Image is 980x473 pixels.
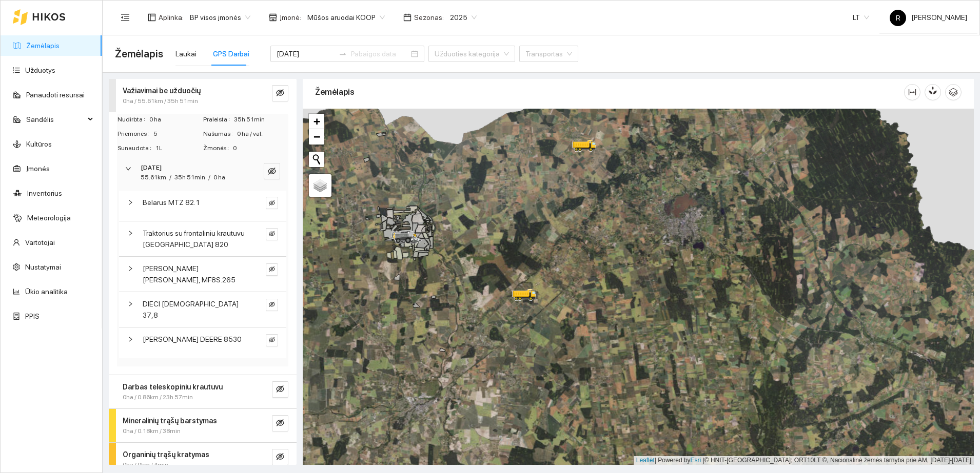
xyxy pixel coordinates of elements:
span: right [127,230,133,236]
a: Panaudoti resursai [26,91,85,99]
div: Mineralinių trąšų barstymas0ha / 0.18km / 38mineye-invisible [109,409,297,442]
button: eye-invisible [266,299,278,311]
div: Važiavimai be užduočių0ha / 55.61km / 35h 51mineye-invisible [109,79,297,112]
span: 0ha / 0.86km / 23h 57min [123,393,193,402]
span: BP visos įmonės [190,10,250,25]
span: shop [269,13,277,22]
div: [PERSON_NAME] [PERSON_NAME], MF8S.265eye-invisible [119,257,286,292]
span: Sunaudota [117,143,155,153]
a: Meteorologija [27,214,71,222]
strong: Organinių trąšų kratymas [123,450,209,459]
div: [PERSON_NAME] DEERE 8530eye-invisible [119,327,286,358]
span: eye-invisible [276,419,284,428]
div: GPS Darbai [213,48,249,59]
span: 5 [153,129,202,139]
button: eye-invisible [272,381,288,398]
input: Pradžios data [277,48,335,59]
button: column-width [904,84,920,100]
span: right [127,265,133,272]
input: Pabaigos data [351,48,409,59]
a: Layers [309,174,331,197]
a: Ūkio analitika [25,287,68,296]
button: eye-invisible [272,85,288,101]
span: layout [148,13,156,22]
button: eye-invisible [266,197,278,209]
span: eye-invisible [269,337,275,344]
span: + [313,115,320,128]
span: [PERSON_NAME] [890,13,967,22]
span: 0ha / 0km / 4min [123,460,168,470]
span: 0ha / 55.61km / 35h 51min [123,96,198,106]
span: Aplinka : [159,12,184,23]
span: / [169,174,171,181]
button: eye-invisible [266,334,278,346]
button: eye-invisible [264,163,280,179]
strong: Važiavimai be užduočių [123,87,201,95]
span: eye-invisible [268,167,276,177]
span: 0 ha [149,115,202,125]
strong: [DATE] [141,164,162,171]
button: eye-invisible [272,449,288,465]
span: | [703,457,704,464]
div: Belarus MTZ 82.1eye-invisible [119,191,286,221]
span: eye-invisible [269,301,275,309]
a: Įmonės [26,164,50,173]
span: Našumas [203,129,237,139]
span: Sandėlis [26,109,85,130]
span: Žemėlapis [115,46,163,62]
button: Initiate a new search [309,152,324,167]
button: eye-invisible [272,415,288,431]
span: Praleista [203,115,234,125]
span: / [208,174,210,181]
span: 0 ha [213,174,225,181]
div: [DATE]55.61km/35h 51min/0 haeye-invisible [117,157,288,189]
span: right [125,166,131,172]
span: menu-fold [121,13,130,22]
a: Leaflet [636,457,655,464]
span: column-width [905,88,920,96]
span: Traktorius su frontaliniu krautuvu [GEOGRAPHIC_DATA] 820 [143,228,246,250]
div: Žemėlapis [315,77,904,107]
span: 2025 [450,10,477,25]
span: Nudirbta [117,115,149,125]
span: right [127,301,133,307]
a: Esri [691,457,701,464]
span: Priemonės [117,129,153,139]
a: PPIS [25,312,40,320]
span: Mūšos aruodai KOOP [307,10,385,25]
strong: Darbas teleskopiniu krautuvu [123,383,223,391]
span: 0ha / 0.18km / 38min [123,426,181,436]
strong: Mineralinių trąšų barstymas [123,417,217,425]
span: right [127,336,133,342]
span: eye-invisible [269,200,275,207]
span: eye-invisible [276,453,284,462]
div: Traktorius su frontaliniu krautuvu [GEOGRAPHIC_DATA] 820eye-invisible [119,221,286,256]
span: 1L [155,143,202,153]
div: Darbas teleskopiniu krautuvu0ha / 0.86km / 23h 57mineye-invisible [109,375,297,408]
div: DIECI [DEMOGRAPHIC_DATA] 37,8eye-invisible [119,292,286,327]
button: eye-invisible [266,263,278,276]
button: menu-fold [115,7,135,28]
a: Vartotojai [25,238,55,246]
div: | Powered by © HNIT-[GEOGRAPHIC_DATA]; ORT10LT ©, Nacionalinė žemės tarnyba prie AM, [DATE]-[DATE] [634,456,974,465]
a: Inventorius [27,189,62,197]
span: 35h 51min [174,174,205,181]
span: [PERSON_NAME] DEERE 8530 [143,334,242,345]
span: LT [853,10,869,25]
span: calendar [403,13,411,22]
span: Įmonė : [280,12,301,23]
span: 55.61km [141,174,166,181]
span: eye-invisible [269,231,275,238]
a: Užduotys [25,66,55,74]
a: Zoom out [309,129,324,145]
span: − [313,130,320,143]
a: Žemėlapis [26,42,60,50]
span: 0 ha / val. [237,129,288,139]
span: eye-invisible [276,385,284,395]
span: swap-right [339,50,347,58]
a: Nustatymai [25,263,61,271]
a: Zoom in [309,114,324,129]
button: eye-invisible [266,228,278,240]
span: 0 [233,143,288,153]
span: R [896,10,900,26]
